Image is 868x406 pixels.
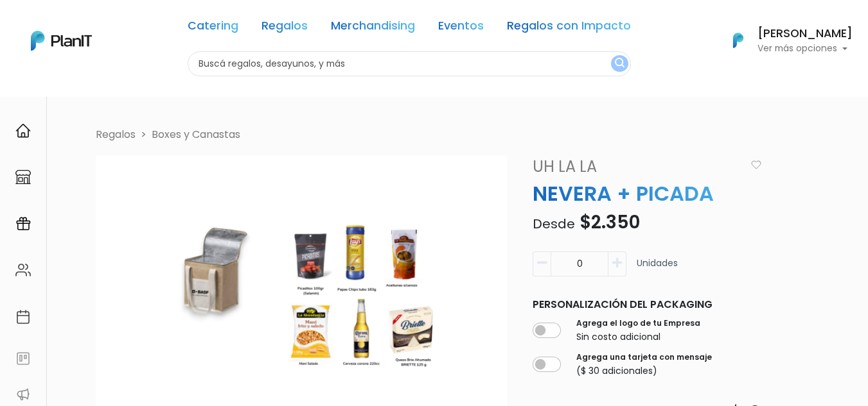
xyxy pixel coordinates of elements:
p: NEVERA + PICADA [525,178,769,209]
a: Regalos con Impacto [507,21,631,36]
img: search_button-432b6d5273f82d61273b3651a40e1bd1b912527efae98b1b7a1b2c0702e16a8d.svg [615,58,624,70]
p: Ver más opciones [757,44,853,53]
img: home-e721727adea9d79c4d83392d1f703f7f8bce08238fde08b1acbfd93340b81755.svg [15,123,31,139]
label: Agrega una tarjeta con mensaje [576,351,712,363]
button: PlanIt Logo [PERSON_NAME] Ver más opciones [716,24,853,57]
p: Unidades [637,257,678,282]
span: $2.350 [580,210,640,235]
p: ($ 30 adicionales) [576,364,712,378]
li: Regalos [96,127,136,142]
img: marketplace-4ceaa7011d94191e9ded77b95e3339b90024bf715f7c57f8cf31f2d8c509eaba.svg [15,169,31,185]
a: Catering [188,21,238,36]
input: Buscá regalos, desayunos, y más [188,51,631,76]
h6: [PERSON_NAME] [757,28,853,40]
p: Personalización del packaging [533,297,761,312]
img: partners-52edf745621dab592f3b2c58e3bca9d71375a7ef29c3b500c9f145b62cc070d4.svg [15,387,31,402]
a: Uh La La [525,155,748,178]
img: calendar-87d922413cdce8b2cf7b7f5f62616a5cf9e4887200fb71536465627b3292af00.svg [15,309,31,325]
a: Regalos [261,21,308,36]
img: PlanIt Logo [724,26,752,55]
span: Desde [533,215,575,233]
img: people-662611757002400ad9ed0e3c099ab2801c6687ba6c219adb57efc949bc21e19d.svg [15,262,31,278]
a: Boxes y Canastas [152,127,240,142]
img: PlanIt Logo [31,31,92,51]
p: Sin costo adicional [576,330,700,344]
a: Eventos [438,21,484,36]
a: Merchandising [331,21,415,36]
label: Agrega el logo de tu Empresa [576,317,700,329]
img: feedback-78b5a0c8f98aac82b08bfc38622c3050aee476f2c9584af64705fc4e61158814.svg [15,351,31,366]
img: heart_icon [751,160,761,169]
nav: breadcrumb [88,127,820,145]
img: campaigns-02234683943229c281be62815700db0a1741e53638e28bf9629b52c665b00959.svg [15,216,31,232]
